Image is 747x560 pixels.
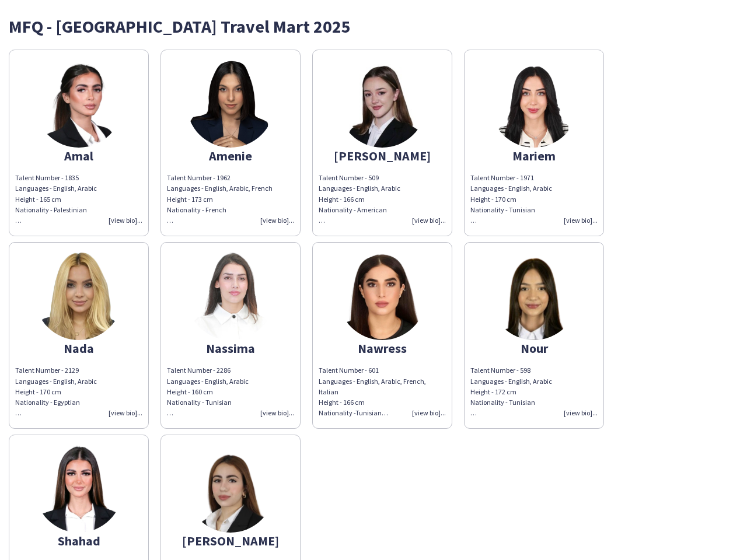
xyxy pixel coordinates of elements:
[355,408,388,417] span: Tunisian
[319,150,446,161] div: [PERSON_NAME]
[35,253,123,340] img: thumb-db74f5dc-c10f-47c2-a84b-5289afaf5787.png
[167,173,231,182] span: Talent Number - 1962
[490,253,578,340] img: thumb-33402f92-3f0a-48ee-9b6d-2e0525ee7c28.png
[319,343,446,353] div: Nawress
[15,184,97,225] span: Languages - English, Arabic Height - 165 cm Nationality - Palestinian
[470,366,530,374] span: Talent Number - 598
[490,60,578,148] img: thumb-4c95e7ae-0fdf-44ac-8d60-b62309d66edf.png
[470,376,598,419] div: Languages - English, Arabic
[167,195,213,204] span: Height - 173 cm
[319,366,426,417] span: Talent Number - 601 Languages - English, Arabic, French, Italian Height - 166 cm Nationality -
[35,60,123,148] img: thumb-81ff8e59-e6e2-4059-b349-0c4ea833cf59.png
[15,343,142,353] div: Nada
[9,17,738,35] div: MFQ - [GEOGRAPHIC_DATA] Travel Mart 2025
[187,445,274,533] img: thumb-2e0034d6-7930-4ae6-860d-e19d2d874555.png
[167,184,273,192] span: Languages - English, Arabic, French
[15,150,142,161] div: Amal
[470,150,598,161] div: Mariem
[470,173,552,225] span: Talent Number - 1971 Languages - English, Arabic Height - 170 cm Nationality - Tunisian
[167,205,226,214] span: Nationality - French
[15,535,142,546] div: Shahad
[338,60,426,148] img: thumb-6635f156c0799.jpeg
[470,387,598,419] div: Height - 172 cm Nationality - Tunisian
[167,150,294,161] div: Amenie
[470,343,598,353] div: Nour
[35,445,123,533] img: thumb-22a80c24-cb5f-4040-b33a-0770626b616f.png
[187,60,274,148] img: thumb-c678a2b9-936a-4c2b-945c-f67c475878ed.png
[167,366,249,417] span: Talent Number - 2286 Languages - English, Arabic Height - 160 cm Nationality - Tunisian
[15,173,79,182] span: Talent Number - 1835
[338,253,426,340] img: thumb-0b0a4517-2be3-415a-a8cd-aac60e329b3a.png
[167,535,294,546] div: [PERSON_NAME]
[15,366,97,417] span: Talent Number - 2129 Languages - English, Arabic Height - 170 cm Nationality - Egyptian
[187,253,274,340] img: thumb-7d03bddd-c3aa-4bde-8cdb-39b64b840995.png
[167,343,294,353] div: Nassima
[319,173,400,225] span: Talent Number - 509 Languages - English, Arabic Height - 166 cm Nationality - American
